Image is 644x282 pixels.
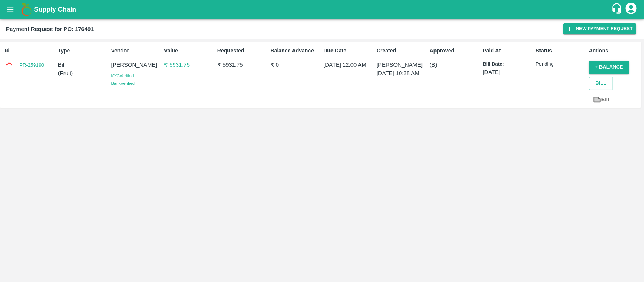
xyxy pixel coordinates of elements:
p: ₹ 5931.75 [164,61,214,69]
p: [PERSON_NAME] [111,61,161,69]
p: Requested [217,47,267,55]
p: [DATE] 10:38 AM [377,69,427,77]
p: Id [5,47,55,55]
a: Supply Chain [34,4,611,15]
p: Vendor [111,47,161,55]
img: logo [19,2,34,17]
div: customer-support [611,3,624,16]
p: Bill [58,61,108,69]
p: Bill Date: [483,61,533,68]
p: Paid At [483,47,533,55]
p: Created [377,47,427,55]
button: + balance [589,61,629,74]
button: New Payment Request [563,23,636,34]
p: Approved [430,47,480,55]
p: ( Fruit ) [58,69,108,77]
p: [PERSON_NAME] [377,61,427,69]
a: PR-259190 [19,61,44,69]
p: Type [58,47,108,55]
span: Bank Verified [111,81,135,86]
b: Supply Chain [34,6,76,13]
p: (B) [430,61,480,69]
div: account of current user [624,2,638,17]
p: Pending [536,61,586,68]
p: Actions [589,47,639,55]
button: Bill [589,77,613,90]
p: [DATE] [483,68,533,76]
p: Value [164,47,214,55]
span: KYC Verified [111,74,134,78]
p: Status [536,47,586,55]
p: ₹ 5931.75 [217,61,267,69]
p: Due Date [324,47,374,55]
button: open drawer [2,1,19,18]
b: Payment Request for PO: 176491 [6,26,94,32]
p: [DATE] 12:00 AM [324,61,374,69]
p: Balance Advance [271,47,321,55]
p: ₹ 0 [271,61,321,69]
a: Bill [589,93,613,106]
